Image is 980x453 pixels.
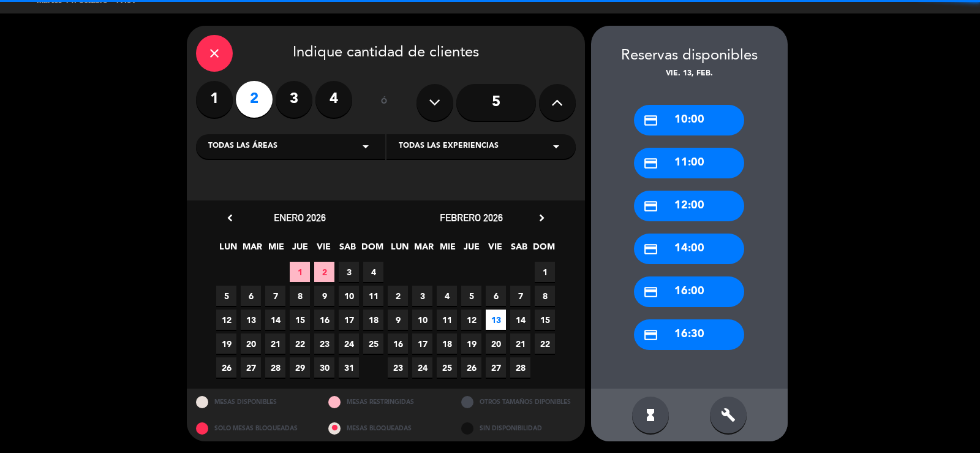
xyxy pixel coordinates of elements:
label: 4 [315,81,352,118]
span: 25 [363,333,383,354]
span: 9 [388,310,408,330]
span: 26 [461,357,481,378]
span: 16 [314,310,334,330]
span: 17 [412,333,432,354]
span: 27 [486,357,506,378]
div: OTROS TAMAÑOS DIPONIBLES [452,389,585,415]
span: 22 [535,333,555,354]
div: ó [364,81,404,124]
span: 9 [314,286,334,306]
span: MIE [437,240,458,260]
div: 16:00 [634,276,744,307]
span: LUN [218,240,238,260]
span: 2 [314,262,334,282]
span: LUN [390,240,410,260]
i: credit_card [643,284,658,300]
span: JUE [290,240,310,260]
span: 7 [510,286,530,306]
div: MESAS DISPONIBLES [187,389,320,415]
span: 4 [437,286,457,306]
i: credit_card [643,156,658,171]
i: build [721,408,736,422]
span: 6 [486,286,506,306]
span: 11 [363,286,383,306]
span: SAB [337,240,358,260]
span: 12 [461,310,481,330]
span: 14 [510,310,530,330]
span: SAB [509,240,529,260]
span: JUE [461,240,481,260]
span: 21 [510,333,530,354]
span: 5 [216,286,236,306]
span: 28 [265,357,285,378]
span: 6 [241,286,261,306]
span: MIE [266,240,286,260]
span: 10 [412,310,432,330]
span: Todas las áreas [208,140,277,153]
span: 2 [388,286,408,306]
span: 1 [290,262,310,282]
span: 26 [216,357,236,378]
span: 27 [241,357,261,378]
span: 24 [412,357,432,378]
span: 23 [314,333,334,354]
span: 30 [314,357,334,378]
div: 14:00 [634,234,744,264]
i: chevron_left [224,211,236,224]
i: credit_card [643,113,658,128]
span: 3 [339,262,359,282]
span: 20 [486,333,506,354]
span: 5 [461,286,481,306]
span: 4 [363,262,383,282]
div: Indique cantidad de clientes [196,35,576,72]
i: close [207,46,222,61]
span: 12 [216,310,236,330]
span: 31 [339,357,359,378]
span: MAR [413,240,434,260]
span: 13 [486,310,506,330]
label: 2 [236,81,273,118]
span: 13 [241,310,261,330]
span: 21 [265,333,285,354]
span: 8 [535,286,555,306]
div: 10:00 [634,105,744,135]
span: 28 [510,357,530,378]
span: 18 [363,310,383,330]
span: 23 [388,357,408,378]
span: 15 [535,310,555,330]
span: 7 [265,286,285,306]
span: VIE [314,240,334,260]
span: 15 [290,310,310,330]
span: 20 [241,333,261,354]
span: 8 [290,286,310,306]
span: MAR [242,240,262,260]
span: 19 [216,333,236,354]
div: SIN DISPONIBILIDAD [452,415,585,441]
i: chevron_right [535,211,548,224]
span: VIE [485,240,505,260]
span: enero 2026 [274,211,326,224]
span: 11 [437,310,457,330]
div: vie. 13, feb. [591,68,788,80]
span: 25 [437,357,457,378]
span: 19 [461,333,481,354]
span: febrero 2026 [440,211,503,224]
div: Reservas disponibles [591,44,788,68]
span: 18 [437,333,457,354]
i: arrow_drop_down [549,139,563,154]
div: MESAS BLOQUEADAS [319,415,452,441]
label: 3 [276,81,312,118]
i: hourglass_full [643,408,658,422]
div: SOLO MESAS BLOQUEADAS [187,415,320,441]
i: credit_card [643,327,658,343]
div: 11:00 [634,148,744,178]
span: 14 [265,310,285,330]
i: credit_card [643,199,658,214]
span: 22 [290,333,310,354]
div: 16:30 [634,319,744,350]
label: 1 [196,81,233,118]
span: 3 [412,286,432,306]
span: Todas las experiencias [399,140,499,153]
span: 16 [388,333,408,354]
span: 29 [290,357,310,378]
